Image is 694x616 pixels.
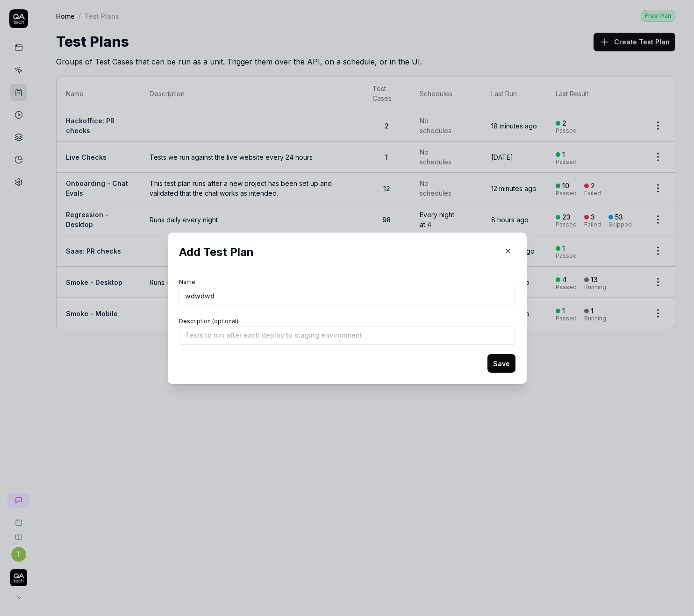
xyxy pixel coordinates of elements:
[179,244,515,261] h2: Add Test Plan
[179,318,238,325] label: Description (optional)
[179,287,515,305] input: Regression Tests
[179,326,515,345] input: Tests to run after each deploy to staging environment
[487,354,515,373] button: Save
[501,244,515,259] button: Close Modal
[179,278,195,285] label: Name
